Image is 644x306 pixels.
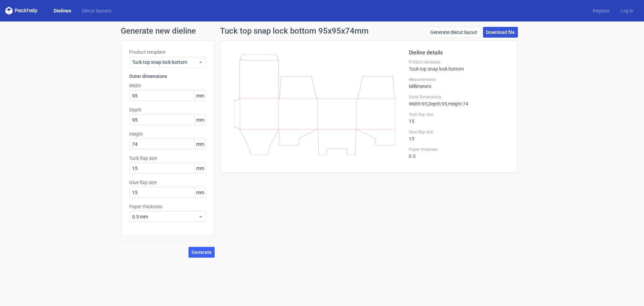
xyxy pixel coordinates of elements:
a: Log in [615,7,639,14]
label: Product template [129,49,206,55]
div: 0.5 [409,147,509,159]
button: Generate [189,247,215,258]
label: Tuck flap size [409,112,509,117]
label: Height [129,131,206,137]
span: , Height : 74 [447,101,468,106]
div: 15 [409,112,509,124]
a: Dielines [48,7,76,14]
a: Register [587,7,615,14]
label: Outer Dimensions [409,94,509,100]
span: mm [194,163,206,173]
span: mm [194,187,206,198]
a: Download file [483,27,518,38]
h1: Generate new dieline [121,27,523,35]
div: 15 [409,129,509,141]
label: Depth [129,106,206,113]
label: Paper thickness [129,203,206,210]
span: Width : 95 [409,101,427,106]
label: Width [129,82,206,89]
span: mm [194,139,206,149]
span: , Depth : 95 [427,101,447,106]
label: Glue flap size [129,179,206,186]
span: Tuck top snap lock bottom [132,59,198,65]
label: Measurements [409,77,509,82]
span: mm [194,115,206,125]
label: Tuck flap size [129,155,206,162]
a: Diecut layouts [76,7,117,14]
label: Paper thickness [409,147,509,152]
label: Glue flap size [409,129,509,135]
label: Product template [409,59,509,65]
h1: Tuck top snap lock bottom 95x95x74mm [220,27,369,35]
span: mm [194,91,206,101]
span: 0.5 mm [132,213,198,220]
a: Generate diecut layout [427,27,480,38]
div: Tuck top snap lock bottom [409,59,509,72]
span: Generate [192,250,212,255]
h2: Dieline details [409,49,509,57]
h3: Outer dimensions [129,73,206,80]
div: Millimeters [409,77,509,89]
